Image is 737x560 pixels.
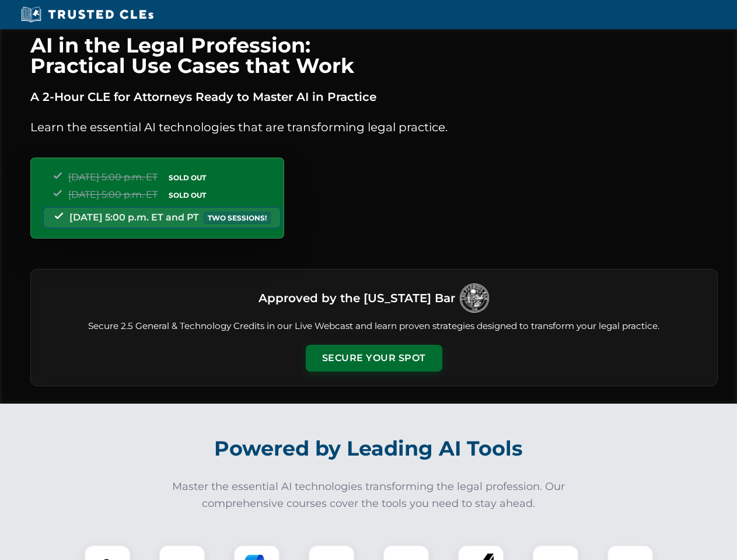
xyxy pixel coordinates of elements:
p: Learn the essential AI technologies that are transforming legal practice. [30,118,718,136]
h3: Approved by the [US_STATE] Bar [259,288,455,309]
span: [DATE] 5:00 p.m. ET [68,171,158,183]
img: Trusted CLEs [18,6,157,23]
span: SOLD OUT [165,189,210,201]
h1: AI in the Legal Profession: Practical Use Cases that Work [30,35,718,76]
img: Logo [460,283,489,313]
p: A 2-Hour CLE for Attorneys Ready to Master AI in Practice [30,87,718,106]
p: Secure 2.5 General & Technology Credits in our Live Webcast and learn proven strategies designed ... [45,320,703,333]
span: [DATE] 5:00 p.m. ET [68,189,158,200]
p: Master the essential AI technologies transforming the legal profession. Our comprehensive courses... [165,478,573,512]
span: SOLD OUT [165,171,210,184]
h2: Powered by Leading AI Tools [46,428,692,469]
button: Secure Your Spot [306,345,442,372]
